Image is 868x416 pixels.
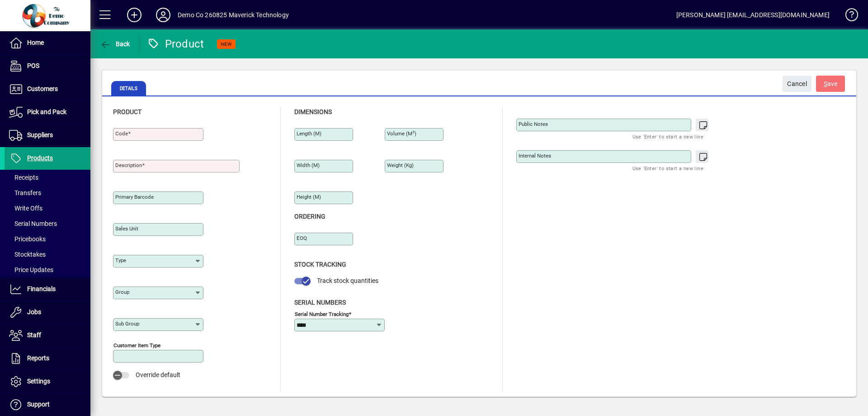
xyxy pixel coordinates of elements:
div: [PERSON_NAME] [EMAIL_ADDRESS][DOMAIN_NAME] [676,8,830,22]
span: Customers [27,85,58,92]
span: Staff [27,331,41,339]
a: Receipts [5,170,90,185]
span: Serial Numbers [294,299,346,306]
span: Dimensions [294,108,332,115]
a: Suppliers [5,124,90,147]
div: Product [147,37,204,51]
span: Financials [27,285,56,292]
a: Customers [5,78,90,100]
a: Write Offs [5,201,90,216]
button: Cancel [783,76,811,92]
a: Pricebooks [5,231,90,247]
span: Stocktakes [9,251,46,258]
span: Product [113,108,142,115]
button: Add [120,7,149,23]
a: Transfers [5,185,90,201]
span: Products [27,154,53,162]
a: Knowledge Base [839,2,857,31]
span: Pick and Pack [27,108,66,115]
button: Profile [149,7,178,23]
a: Jobs [5,301,90,324]
mat-label: Length (m) [297,130,321,137]
a: Serial Numbers [5,216,90,231]
mat-label: Volume (m ) [387,130,416,137]
app-page-header-button: Back [90,36,140,52]
button: Back [98,36,132,52]
div: Demo Co 260825 Maverick Technology [178,8,289,22]
span: Settings [27,378,50,385]
span: Support [27,401,50,408]
span: Serial Numbers [9,220,57,227]
span: Cancel [787,77,807,91]
button: Save [816,76,845,92]
span: Receipts [9,174,38,181]
span: Details [111,81,146,96]
mat-hint: Use 'Enter' to start a new line [632,163,703,173]
a: Financials [5,278,90,301]
a: Pick and Pack [5,101,90,124]
span: POS [27,62,39,69]
mat-hint: Use 'Enter' to start a new line [632,131,703,142]
span: Reports [27,354,49,362]
span: S [824,80,827,87]
span: Pricebooks [9,235,46,243]
mat-label: Code [115,130,128,137]
span: Transfers [9,189,41,196]
span: Home [27,39,44,46]
span: Ordering [294,213,325,220]
a: Support [5,393,90,416]
mat-label: Customer Item Type [113,342,160,349]
span: Write Offs [9,205,42,212]
mat-label: Type [115,257,126,263]
mat-label: Height (m) [297,194,321,200]
mat-label: Primary barcode [115,194,154,200]
mat-label: Group [115,289,129,295]
mat-label: Sub group [115,320,139,327]
span: Suppliers [27,131,53,139]
sup: 3 [412,130,415,134]
mat-label: Sales unit [115,225,138,232]
mat-label: Internal Notes [519,153,551,159]
mat-label: Description [115,162,142,168]
span: ave [824,77,838,91]
a: Reports [5,347,90,370]
span: NEW [221,41,232,47]
span: Back [100,40,130,48]
mat-label: Width (m) [297,162,320,168]
a: Stocktakes [5,247,90,262]
mat-label: Weight (Kg) [387,162,414,168]
a: POS [5,55,90,77]
a: Staff [5,324,90,347]
span: Track stock quantities [317,277,378,284]
span: Jobs [27,308,41,316]
span: Override default [136,371,180,378]
a: Home [5,32,90,54]
a: Price Updates [5,262,90,277]
a: Settings [5,370,90,393]
span: Stock Tracking [294,261,346,268]
mat-label: Serial Number tracking [295,311,349,317]
mat-label: Public Notes [519,121,548,127]
span: Price Updates [9,266,53,273]
mat-label: EOQ [297,235,307,241]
